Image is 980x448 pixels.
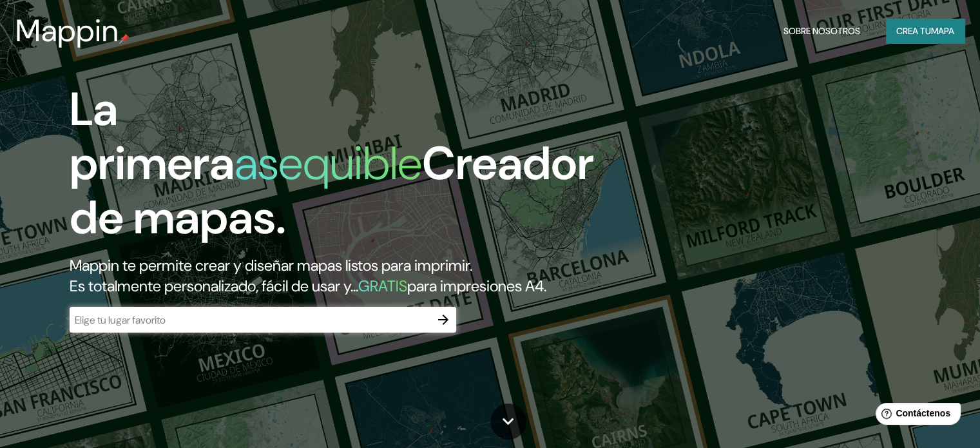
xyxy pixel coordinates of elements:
[931,25,954,37] font: mapa
[407,276,546,296] font: para impresiones A4.
[70,133,594,248] font: Creador de mapas.
[70,255,472,275] font: Mappin te permite crear y diseñar mapas listos para imprimir.
[119,34,130,44] img: pin de mapeo
[70,276,358,296] font: Es totalmente personalizado, fácil de usar y...
[70,313,430,327] input: Elige tu lugar favorito
[358,276,407,296] font: GRATIS
[15,10,119,51] font: Mappin
[886,19,965,43] button: Crea tumapa
[865,398,966,434] iframe: Lanzador de widgets de ayuda
[235,133,422,193] font: asequible
[70,79,235,193] font: La primera
[778,19,865,43] button: Sobre nosotros
[896,25,931,37] font: Crea tu
[783,25,860,37] font: Sobre nosotros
